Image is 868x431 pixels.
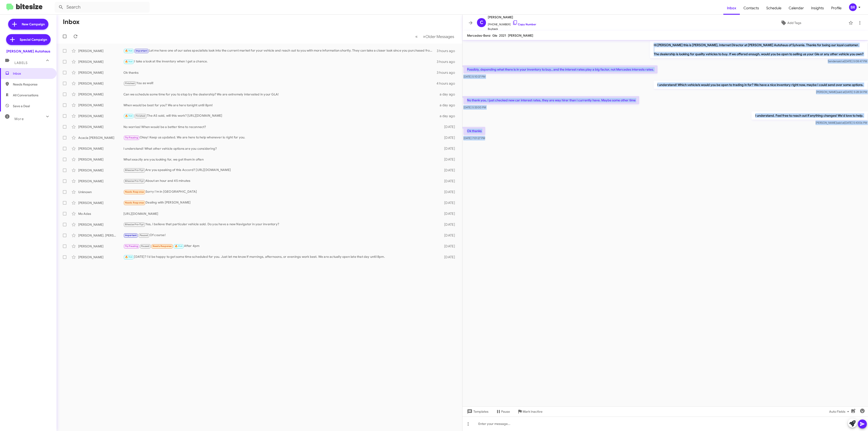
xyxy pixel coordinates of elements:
a: Profile [828,2,845,15]
span: Finished [125,82,135,85]
span: Bitesize Pro-Tip! [125,223,144,226]
p: Hi [PERSON_NAME] this is [PERSON_NAME], Internet Director at [PERSON_NAME] Autohaus of Sylvania. ... [650,41,867,58]
button: Next [420,32,457,41]
div: No worries! When would be a better time to reconnect? [123,125,436,129]
span: Templates [466,407,488,416]
span: [DATE] 5:10:37 PM [463,75,485,78]
div: [PERSON_NAME] [78,103,123,107]
span: Gle [492,33,497,38]
div: [URL][DOMAIN_NAME] [123,211,436,216]
span: More [14,117,24,121]
div: [DATE] [436,125,459,129]
div: 4 hours ago [436,81,459,86]
div: [PERSON_NAME] [78,168,123,173]
div: [DATE] [436,146,459,151]
p: I understand! Which vehicle/s would you be open to trading in for? We have a nice inventory right... [654,81,867,89]
div: [DATE] [436,211,459,216]
div: [DATE]? I'd be happy to get some time scheduled for you. Just let me know if mornings, afternoons... [123,254,436,260]
div: Dealing with [PERSON_NAME] [123,200,436,205]
div: What exactly are you looking for, we get them in often [123,157,436,162]
span: » [423,34,425,39]
div: Unknown [78,190,123,194]
span: 🔥 Hot [125,256,133,258]
span: Needs Response [125,201,144,204]
div: I take a look at the inventory when I get a chance. [123,59,436,64]
span: Finished [136,114,146,117]
span: Important [136,49,147,52]
span: Paused [141,245,149,248]
div: After 4pm [123,244,436,249]
span: Needs Response [13,82,51,87]
div: Of course! [123,233,436,238]
div: [DATE] [436,157,459,162]
span: [DATE] 5:33:00 PM [463,106,486,109]
div: Ok thanks [123,70,436,75]
button: Pause [492,407,514,416]
button: Previous [413,32,420,41]
div: The A5 sold, will this work? [URL][DOMAIN_NAME] [123,113,436,118]
div: Yes, I believe that particular vehicle sold. Do you have a new Navigator in your inventory? [123,222,436,227]
button: Add Tags [735,19,846,27]
h1: Inbox [63,18,80,26]
button: Templates [462,407,492,416]
p: Ok thanks [463,127,485,135]
div: [PERSON_NAME] [78,201,123,205]
span: Try Pausing [125,245,138,248]
div: [DATE] [436,233,459,238]
div: About an hour and 45 minutes [123,178,436,184]
span: Needs Response [153,245,172,248]
div: [PERSON_NAME] [78,114,123,118]
div: [DATE] [436,244,459,249]
p: I understand. Feel free to reach out if anything changes! We'd love to help. [752,111,867,120]
span: Pause [501,407,510,416]
span: Sender [DATE] 5:08:47 PM [828,59,867,63]
input: Search [55,2,150,13]
a: Schedule [763,2,785,15]
span: New Campaign [22,22,45,26]
div: a day ago [436,103,459,107]
div: I understand! What other vehicle options are you considering? [123,146,436,151]
div: [PERSON_NAME] [78,59,123,64]
div: [DATE] [436,135,459,140]
div: [DATE] [436,201,459,205]
div: [PERSON_NAME] [78,157,123,162]
div: You as well! [123,81,436,86]
div: [DATE] [436,179,459,183]
div: a day ago [436,114,459,118]
div: Let me have one of our sales specialists look into the current market for your vehicle and reach ... [123,48,436,53]
span: Important [125,234,137,237]
span: 🔥 Hot [125,49,133,52]
div: 3 hours ago [436,59,459,64]
span: [DATE] 7:01:27 PM [463,136,485,140]
button: Mark Inactive [514,407,546,416]
span: Try Pausing [125,136,138,139]
span: 2021 [499,33,506,38]
span: Labels [14,61,28,65]
a: Contacts [740,2,763,15]
span: Inbox [13,71,51,76]
a: Inbox [723,2,740,15]
span: Special Campaign [20,37,47,42]
div: [PERSON_NAME] [78,179,123,183]
div: 3 hours ago [436,70,459,75]
div: [DATE] [436,255,459,259]
a: Insights [807,2,828,15]
div: [DATE] [436,190,459,194]
span: Bitesize Pro-Tip! [125,180,144,182]
span: [PERSON_NAME] [DATE] 5:43:06 PM [816,121,867,124]
div: [PERSON_NAME] Autohaus [6,49,50,54]
div: When would be best for you? We are here tonight until 8pm! [123,103,436,107]
p: No thank you, I just checked new car interest rates, they are way hirer than I currently have. Ma... [463,96,639,104]
span: said at [837,121,844,124]
div: 3 hours ago [436,49,459,53]
span: Add Tags [787,19,801,27]
a: New Campaign [8,19,48,30]
span: Save a Deal [13,104,30,108]
div: Mo Adas [78,211,123,216]
span: « [415,34,418,39]
div: [PERSON_NAME] [78,244,123,249]
div: a day ago [436,92,459,97]
div: [PERSON_NAME]. [PERSON_NAME] [78,233,123,238]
